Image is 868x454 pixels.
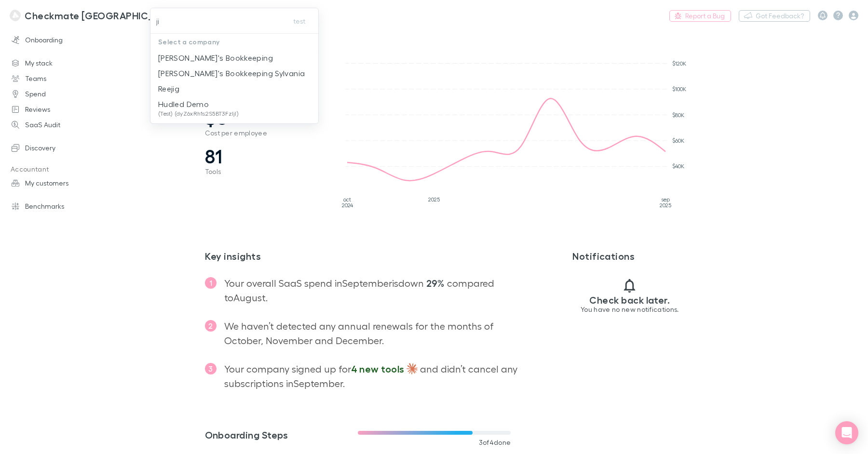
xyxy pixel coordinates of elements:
[158,67,305,79] p: [PERSON_NAME]'s Bookkeeping Sylvania
[293,15,305,27] span: test
[284,15,314,27] button: test
[835,421,858,444] div: Open Intercom Messenger
[158,52,273,64] p: [PERSON_NAME]'s Bookkeeping
[158,110,239,118] span: (Test) (dyZ6xRh1s2S5BT3FzljI)
[150,34,318,50] p: Select a company
[158,83,179,94] p: Reejig
[158,98,239,110] p: Hudled Demo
